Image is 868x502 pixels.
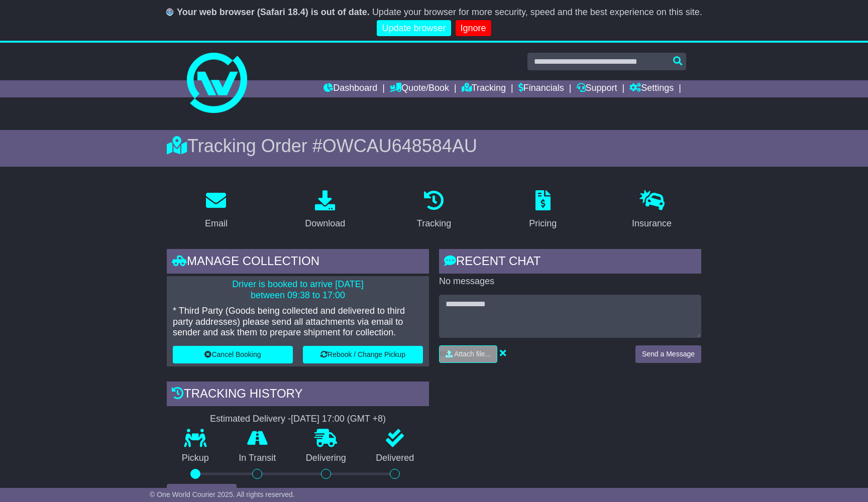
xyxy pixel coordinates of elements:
b: Your web browser (Safari 18.4) is out of date. [177,7,370,17]
a: Tracking [462,80,506,97]
div: Pricing [529,217,557,230]
span: OWCAU648584AU [322,136,477,156]
a: Settings [629,80,674,97]
a: Tracking [410,187,458,234]
a: Insurance [625,187,678,234]
p: No messages [439,276,701,287]
button: Rebook / Change Pickup [303,346,423,363]
p: In Transit [224,453,291,464]
p: Pickup [167,453,224,464]
p: Driver is booked to arrive [DATE] between 09:38 to 17:00 [173,279,423,301]
div: Manage collection [167,249,429,276]
div: Tracking history [167,382,429,409]
button: Cancel Booking [173,346,293,363]
p: Delivered [361,453,429,464]
div: Email [205,217,228,230]
a: Dashboard [323,80,377,97]
a: Pricing [522,187,563,234]
span: Update your browser for more security, speed and the best experience on this site. [372,7,702,17]
div: RECENT CHAT [439,249,701,276]
a: Ignore [456,20,491,37]
div: Insurance [632,217,672,230]
a: Quote/Book [390,80,449,97]
a: Financials [518,80,564,97]
button: Send a Message [635,345,701,363]
div: Tracking Order # [167,135,701,157]
p: * Third Party (Goods being collected and delivered to third party addresses) please send all atta... [173,306,423,338]
p: Delivering [291,453,361,464]
a: Download [298,187,352,234]
button: View Full Tracking [167,484,237,501]
div: Tracking [417,217,451,230]
div: Download [305,217,345,230]
a: Update browser [377,20,451,37]
a: Email [198,187,234,234]
a: Support [577,80,617,97]
div: Estimated Delivery - [167,414,429,425]
div: [DATE] 17:00 (GMT +8) [291,414,386,425]
span: © One World Courier 2025. All rights reserved. [150,490,295,498]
